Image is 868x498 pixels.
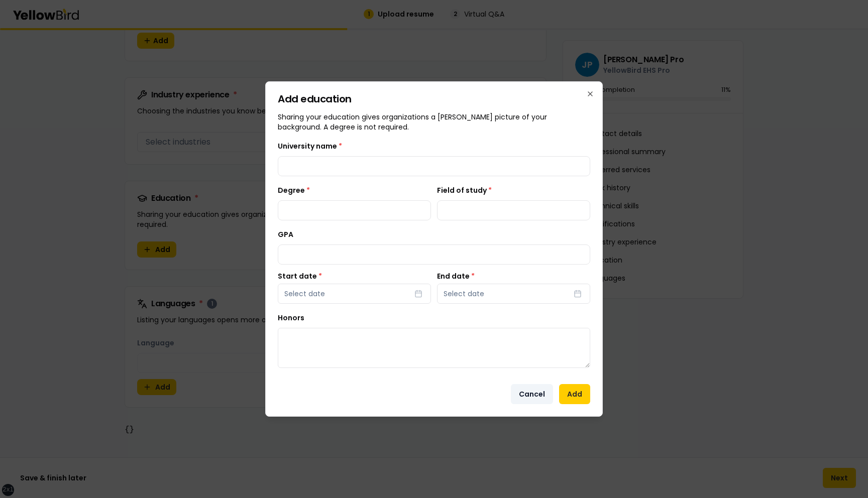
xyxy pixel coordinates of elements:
span: Select date [444,289,484,299]
label: Honors [278,313,304,323]
button: Add [559,384,590,404]
label: Degree [278,185,310,195]
label: Field of study [437,185,492,195]
button: Select date [437,284,590,304]
button: Select date [278,284,431,304]
label: End date [437,273,590,280]
button: Cancel [511,384,553,404]
h2: Add education [278,94,590,104]
label: Start date [278,273,431,280]
label: University name [278,141,342,151]
p: Sharing your education gives organizations a [PERSON_NAME] picture of your background. A degree i... [278,112,590,132]
label: GPA [278,229,293,239]
span: Select date [284,289,325,299]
